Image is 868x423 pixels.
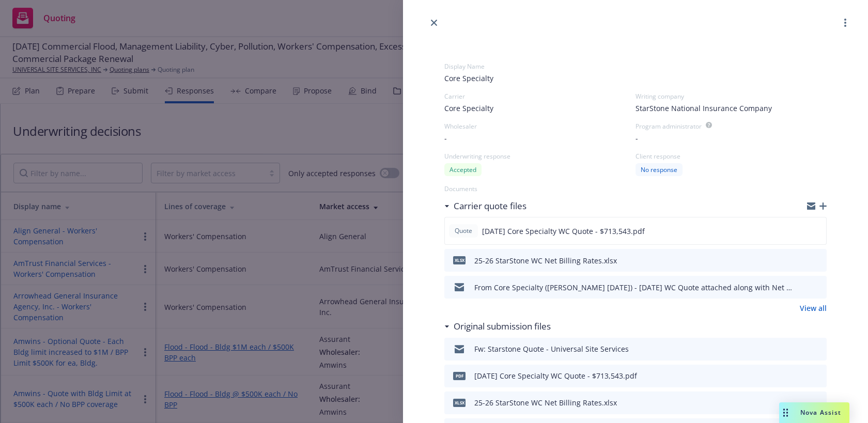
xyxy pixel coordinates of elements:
a: View all [800,303,827,314]
span: Nova Assist [800,408,841,417]
div: Underwriting response [444,152,636,161]
div: [DATE] Core Specialty WC Quote - $713,543.pdf [474,370,637,381]
h3: Carrier quote files [454,199,526,213]
button: download file [797,397,805,409]
button: download file [797,281,805,293]
div: Accepted [444,163,482,176]
button: preview file [813,370,823,382]
div: No response [636,163,683,176]
span: pdf [453,372,466,380]
div: Client response [636,152,827,161]
div: Display Name [444,62,827,71]
button: download file [796,225,804,237]
button: Nova Assist [779,402,849,423]
h3: Original submission files [454,320,551,333]
button: download file [797,254,805,267]
button: download file [797,343,805,355]
div: Wholesaler [444,122,636,131]
div: 25-26 StarStone WC Net Billing Rates.xlsx [474,397,617,408]
a: close [428,17,440,29]
span: Core Specialty [444,73,827,84]
span: StarStone National Insurance Company [636,103,772,114]
span: - [636,133,638,144]
span: [DATE] Core Specialty WC Quote - $713,543.pdf [482,226,645,237]
button: preview file [813,397,823,409]
div: Writing company [636,92,827,101]
div: From Core Specialty ([PERSON_NAME] [DATE]) - [DATE] WC Quote attached along with Net Billing Rate... [474,282,793,293]
span: xlsx [453,399,466,406]
button: preview file [813,343,823,355]
span: Core Specialty [444,103,493,114]
div: Original submission files [444,320,551,333]
div: Documents [444,184,827,193]
span: xlsx [453,256,466,264]
button: preview file [813,281,823,293]
div: Carrier [444,92,636,101]
div: 25-26 StarStone WC Net Billing Rates.xlsx [474,255,617,266]
div: Fw: Starstone Quote - Universal Site Services [474,343,629,354]
div: Drag to move [779,402,792,423]
button: preview file [813,254,823,267]
span: - [444,133,447,144]
div: Carrier quote files [444,199,526,213]
span: Quote [453,226,474,236]
div: Program administrator [636,122,702,131]
button: preview file [813,225,822,237]
button: download file [797,370,805,382]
